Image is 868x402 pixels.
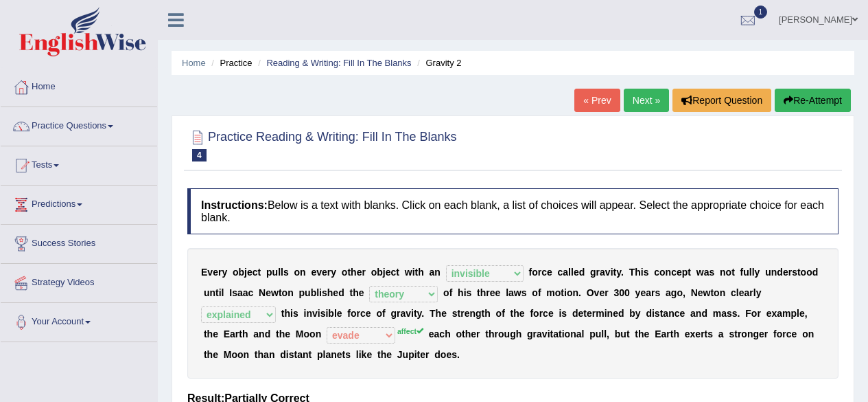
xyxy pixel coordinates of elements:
[338,287,344,298] b: d
[458,287,464,298] b: h
[528,267,532,278] b: f
[572,287,578,298] b: n
[266,267,272,278] b: p
[282,287,288,298] b: o
[288,287,294,298] b: n
[412,267,415,278] b: i
[563,267,568,278] b: a
[513,308,519,319] b: h
[744,287,750,298] b: a
[337,308,342,319] b: e
[655,287,660,298] b: s
[1,303,157,337] a: Your Account
[299,287,305,298] b: p
[596,308,604,319] b: m
[607,308,613,319] b: n
[316,328,322,339] b: n
[788,267,792,278] b: r
[284,308,290,319] b: h
[376,308,382,319] b: o
[495,287,501,298] b: e
[192,149,207,161] span: 4
[309,328,316,339] b: o
[616,267,621,278] b: y
[571,267,574,278] b: l
[486,287,489,298] b: r
[654,267,659,278] b: c
[347,308,351,319] b: f
[605,308,607,319] b: i
[182,58,206,68] a: Home
[490,287,495,298] b: e
[514,287,521,298] b: w
[272,267,279,278] b: u
[777,267,783,278] b: d
[443,287,449,298] b: o
[559,308,561,319] b: i
[755,267,760,278] b: y
[731,287,736,298] b: c
[224,328,230,339] b: E
[690,308,696,319] b: a
[754,5,768,19] span: 1
[621,267,624,278] b: .
[400,308,406,319] b: a
[366,308,371,319] b: e
[285,328,290,339] b: e
[218,267,222,278] b: r
[547,267,552,278] b: e
[259,328,265,339] b: n
[322,267,327,278] b: e
[296,328,304,339] b: M
[555,287,561,298] b: o
[635,308,641,319] b: y
[635,267,641,278] b: h
[613,287,619,298] b: 3
[278,267,281,278] b: l
[564,287,567,298] b: i
[511,308,514,319] b: t
[415,267,419,278] b: t
[594,287,600,298] b: v
[441,308,447,319] b: e
[342,267,348,278] b: o
[396,267,399,278] b: t
[587,287,594,298] b: O
[201,199,268,211] b: Instructions:
[327,287,333,298] b: h
[655,308,660,319] b: s
[521,287,527,298] b: s
[651,287,655,298] b: r
[243,287,248,298] b: a
[666,287,671,298] b: a
[561,308,567,319] b: s
[727,308,732,319] b: s
[281,308,285,319] b: t
[677,267,682,278] b: e
[618,308,624,319] b: d
[710,287,714,298] b: t
[266,58,411,68] a: Reading & Writing: Fill In The Blanks
[749,267,752,278] b: l
[362,267,365,278] b: r
[327,267,331,278] b: r
[390,308,397,319] b: g
[641,267,644,278] b: i
[207,328,213,339] b: h
[701,308,707,319] b: d
[322,287,327,298] b: s
[405,267,412,278] b: w
[360,308,366,319] b: c
[797,308,799,319] b: l
[233,267,239,278] b: o
[753,287,756,298] b: l
[757,308,760,319] b: r
[434,267,441,278] b: n
[732,308,738,319] b: s
[539,308,543,319] b: r
[720,267,726,278] b: n
[244,267,247,278] b: j
[790,308,797,319] b: p
[347,267,351,278] b: t
[765,267,771,278] b: u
